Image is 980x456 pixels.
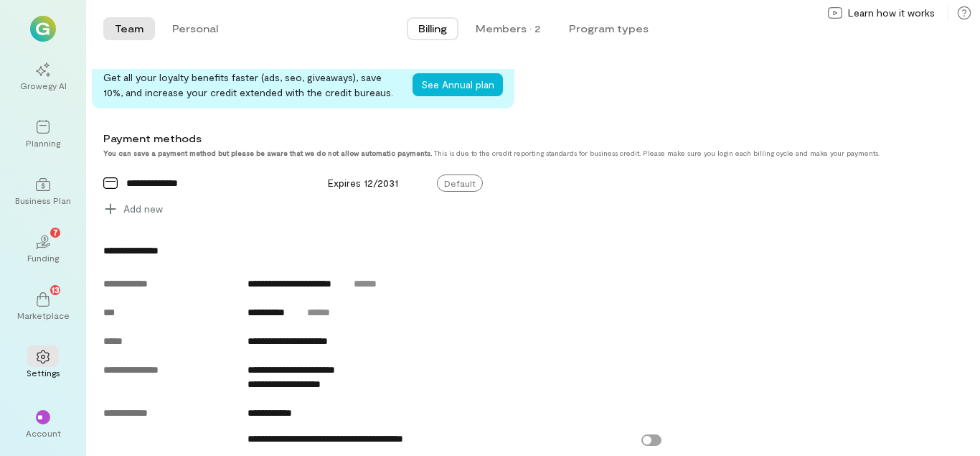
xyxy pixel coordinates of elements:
span: Add new [123,202,163,216]
a: Planning [17,108,69,160]
span: Default [437,175,483,192]
button: Personal [161,17,230,40]
div: Funding [27,252,59,264]
a: Business Plan [17,166,69,218]
div: Marketplace [17,310,70,321]
div: Payment methods [103,131,887,146]
div: Get all your loyalty benefits faster (ads, seo, giveaways), save 10%, and increase your credit ex... [103,70,401,100]
div: Planning [26,137,60,149]
a: Funding [17,223,69,275]
button: Members · 2 [464,17,552,40]
div: Account [26,427,61,439]
div: Members · 2 [476,22,540,36]
div: Growegy AI [20,80,67,91]
span: Billing [418,22,447,36]
div: Business Plan [15,195,71,206]
span: Learn how it works [848,6,935,20]
div: This is due to the credit reporting standards for business credit. Please make sure you login eac... [103,149,887,157]
a: Settings [17,338,69,390]
button: Team [103,17,155,40]
button: Program types [557,17,660,40]
a: Marketplace [17,281,69,332]
span: 7 [53,225,58,238]
button: See Annual plan [413,73,503,96]
div: Settings [27,367,60,378]
span: Expires 12/2031 [328,177,398,189]
button: Billing [407,17,458,40]
span: 13 [52,283,60,296]
a: Growegy AI [17,51,69,103]
strong: You can save a payment method but please be aware that we do not allow automatic payments. [103,149,432,157]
